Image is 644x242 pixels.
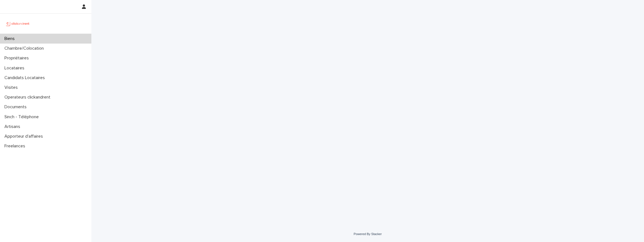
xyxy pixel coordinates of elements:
p: Documents [2,104,31,110]
p: Biens [2,36,19,41]
a: Powered By Stacker [354,232,382,236]
p: Apporteur d'affaires [2,134,47,139]
p: Artisans [2,124,25,129]
p: Operateurs clickandrent [2,95,55,100]
img: UCB0brd3T0yccxBKYDjQ [4,18,31,29]
p: Visites [2,85,22,90]
p: Sinch - Téléphone [2,114,43,120]
p: Candidats Locataires [2,75,49,80]
p: Propriétaires [2,56,33,61]
p: Chambre/Colocation [2,46,48,51]
p: Locataires [2,65,29,71]
p: Freelances [2,143,30,149]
